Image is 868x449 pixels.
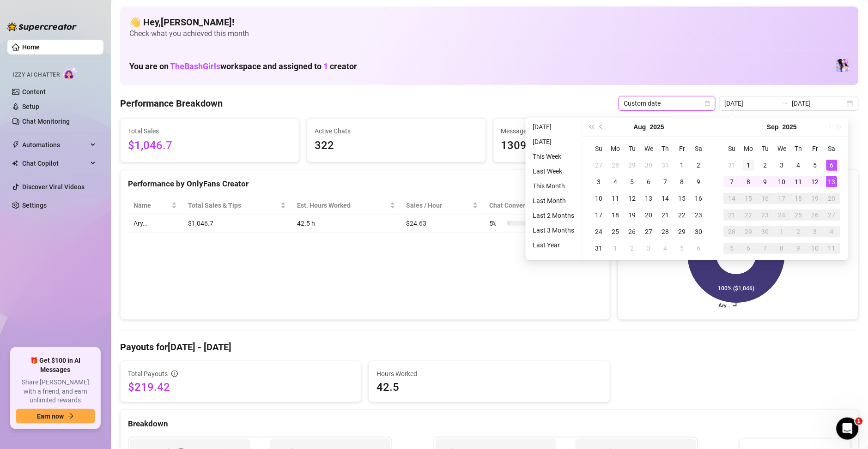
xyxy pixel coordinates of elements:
[807,140,824,157] th: Fr
[783,118,797,136] button: Choose a year
[641,223,657,240] td: 2025-08-27
[657,174,674,190] td: 2025-08-07
[826,176,838,187] div: 13
[807,174,824,190] td: 2025-09-12
[594,176,605,187] div: 3
[660,176,671,187] div: 7
[624,157,641,174] td: 2025-07-29
[624,140,641,157] th: Tu
[657,240,674,257] td: 2025-09-04
[624,207,641,223] td: 2025-08-19
[607,140,624,157] th: Mo
[120,341,859,353] h4: Payouts for [DATE] - [DATE]
[624,174,641,190] td: 2025-08-05
[691,157,707,174] td: 2025-08-02
[741,223,757,240] td: 2025-09-29
[826,210,838,221] div: 27
[774,157,790,174] td: 2025-09-03
[634,118,646,136] button: Choose a month
[741,140,757,157] th: Mo
[741,157,757,174] td: 2025-09-01
[741,207,757,223] td: 2025-09-22
[824,174,840,190] td: 2025-09-13
[810,193,821,204] div: 19
[7,22,77,31] img: logo-BBDzfeDw.svg
[724,174,741,190] td: 2025-09-07
[757,140,774,157] th: Tu
[774,207,790,223] td: 2025-09-24
[790,223,807,240] td: 2025-10-02
[586,118,596,136] button: Last year (Control + left)
[16,378,95,405] span: Share [PERSON_NAME] with a friend, and earn unlimited rewards
[774,190,790,207] td: 2025-09-17
[727,160,738,171] div: 31
[641,140,657,157] th: We
[677,210,688,221] div: 22
[657,157,674,174] td: 2025-07-31
[594,210,605,221] div: 17
[16,409,95,424] button: Earn nowarrow-right
[693,193,704,204] div: 16
[757,174,774,190] td: 2025-09-09
[37,413,64,420] span: Earn now
[774,140,790,157] th: We
[657,140,674,157] th: Th
[641,240,657,257] td: 2025-09-03
[170,61,220,71] span: TheBashGirls
[610,193,621,204] div: 11
[824,157,840,174] td: 2025-09-06
[807,190,824,207] td: 2025-09-19
[657,223,674,240] td: 2025-08-28
[591,174,607,190] td: 2025-08-03
[12,160,18,167] img: Chat Copilot
[774,223,790,240] td: 2025-10-01
[810,226,821,237] div: 3
[826,160,838,171] div: 6
[790,140,807,157] th: Th
[182,197,291,215] th: Total Sales & Tips
[674,207,691,223] td: 2025-08-22
[760,193,771,204] div: 16
[407,200,471,210] span: Sales / Hour
[674,190,691,207] td: 2025-08-15
[188,200,278,210] span: Total Sales & Tips
[657,207,674,223] td: 2025-08-21
[643,160,655,171] div: 30
[529,210,578,221] li: Last 2 Months
[807,207,824,223] td: 2025-09-26
[291,215,401,233] td: 42.5 h
[810,176,821,187] div: 12
[826,226,838,237] div: 4
[674,174,691,190] td: 2025-08-08
[757,240,774,257] td: 2025-10-07
[724,190,741,207] td: 2025-09-14
[693,160,704,171] div: 2
[22,88,46,96] a: Content
[693,243,704,254] div: 6
[128,197,182,215] th: Name
[793,243,804,254] div: 9
[725,98,777,108] input: Start date
[793,176,804,187] div: 11
[607,190,624,207] td: 2025-08-11
[627,176,638,187] div: 5
[594,243,605,254] div: 31
[790,190,807,207] td: 2025-09-18
[760,160,771,171] div: 2
[22,183,85,191] a: Discover Viral Videos
[641,207,657,223] td: 2025-08-20
[643,193,655,204] div: 13
[489,218,504,228] span: 5 %
[13,71,60,79] span: Izzy AI Chatter
[484,197,602,215] th: Chat Conversion
[727,193,738,204] div: 14
[643,210,655,221] div: 20
[741,240,757,257] td: 2025-10-06
[641,174,657,190] td: 2025-08-06
[529,166,578,177] li: Last Week
[529,225,578,236] li: Last 3 Months
[693,210,704,221] div: 23
[501,137,665,155] span: 1309
[727,210,738,221] div: 21
[757,223,774,240] td: 2025-09-30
